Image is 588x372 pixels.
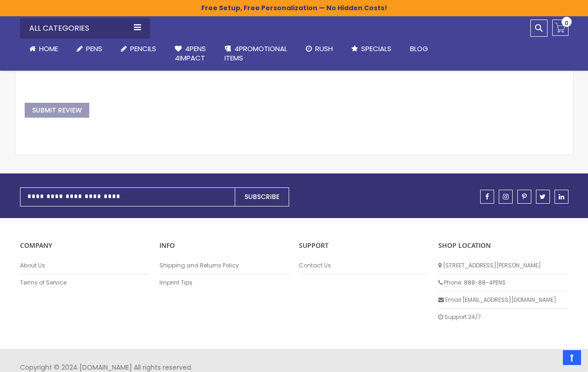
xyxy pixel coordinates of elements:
[159,262,290,269] a: Shipping and Returns Policy
[159,241,290,250] p: INFO
[555,190,568,204] a: linkedin
[540,193,546,200] span: twitter
[499,190,513,204] a: instagram
[552,20,568,36] a: 0
[485,193,489,200] span: facebook
[39,44,58,53] span: Home
[86,44,102,53] span: Pens
[536,190,550,204] a: twitter
[130,44,156,53] span: Pencils
[438,257,568,274] li: [STREET_ADDRESS][PERSON_NAME]
[20,18,150,39] div: All Categories
[565,19,568,27] span: 0
[401,39,437,59] a: Blog
[235,187,289,206] button: Subscribe
[299,241,429,250] p: Support
[20,262,150,269] a: About Us
[438,274,568,292] li: Phone: 888-88-4PENS
[159,279,290,286] a: Imprint Tips
[20,241,150,250] p: COMPANY
[361,44,391,53] span: Specials
[225,44,287,63] span: 4PROMOTIONAL ITEMS
[438,292,568,309] li: Email: [EMAIL_ADDRESS][DOMAIN_NAME]
[215,39,297,69] a: 4PROMOTIONALITEMS
[67,39,112,59] a: Pens
[503,193,509,200] span: instagram
[165,39,215,69] a: 4Pens4impact
[112,39,165,59] a: Pencils
[559,193,564,200] span: linkedin
[480,190,494,204] a: facebook
[297,39,342,59] a: Rush
[563,350,581,365] a: Top
[315,44,333,53] span: Rush
[522,193,527,200] span: pinterest
[175,44,206,63] span: 4Pens 4impact
[517,190,531,204] a: pinterest
[20,279,150,286] a: Terms of Service
[342,39,401,59] a: Specials
[299,262,429,269] a: Contact Us
[410,44,428,53] span: Blog
[20,363,192,372] span: Copyright © 2024 [DOMAIN_NAME] All rights reserved.
[20,39,67,59] a: Home
[438,241,568,250] p: SHOP LOCATION
[244,192,279,201] span: Subscribe
[438,309,568,325] li: Support 24/7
